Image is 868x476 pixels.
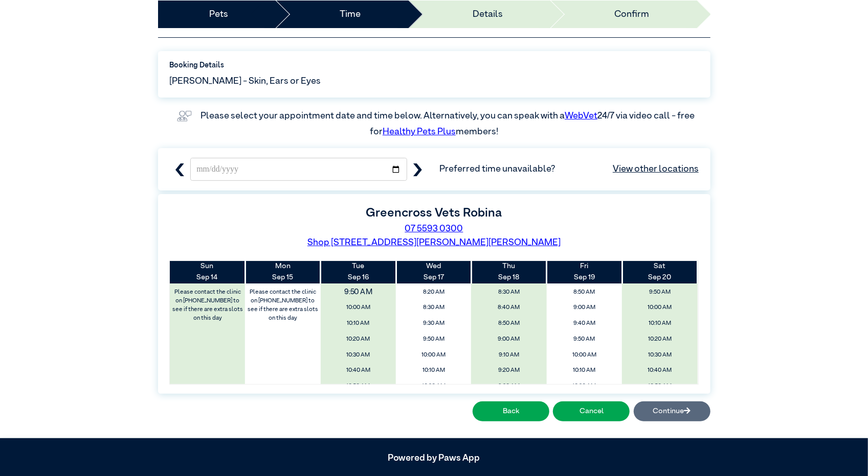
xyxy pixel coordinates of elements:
[475,301,544,315] span: 8:40 AM
[399,301,468,315] span: 8:30 AM
[399,380,468,393] span: 10:20 AM
[321,261,396,283] th: Sep 16
[622,261,697,283] th: Sep 20
[550,364,619,377] span: 10:10 AM
[209,8,228,21] a: Pets
[550,380,619,393] span: 10:20 AM
[473,401,549,422] button: Back
[550,285,619,299] span: 8:50 AM
[399,348,468,362] span: 10:00 AM
[324,332,393,346] span: 10:20 AM
[625,364,694,377] span: 10:40 AM
[625,317,694,330] span: 10:10 AM
[625,301,694,315] span: 10:00 AM
[475,317,544,330] span: 8:50 AM
[471,261,546,283] th: Sep 18
[625,380,694,393] span: 10:50 AM
[324,380,393,393] span: 10:50 AM
[475,332,544,346] span: 9:00 AM
[625,285,694,299] span: 9:50 AM
[550,348,619,362] span: 10:00 AM
[547,261,622,283] th: Sep 19
[399,285,468,299] span: 8:20 AM
[399,317,468,330] span: 9:30 AM
[366,207,502,219] label: Greencross Vets Robina
[613,162,699,176] a: View other locations
[307,238,561,247] a: Shop [STREET_ADDRESS][PERSON_NAME][PERSON_NAME]
[475,348,544,362] span: 9:10 AM
[170,261,245,283] th: Sep 14
[439,162,699,176] span: Preferred time unavailable?
[169,60,699,72] label: Booking Details
[550,301,619,315] span: 9:00 AM
[405,224,463,233] a: 07 5593 0300
[396,261,471,283] th: Sep 17
[340,8,361,21] a: Time
[399,364,468,377] span: 10:10 AM
[625,332,694,346] span: 10:20 AM
[324,301,393,315] span: 10:00 AM
[553,401,630,422] button: Cancel
[625,348,694,362] span: 10:30 AM
[475,380,544,393] span: 9:30 AM
[324,364,393,377] span: 10:40 AM
[158,453,710,464] h5: Powered by Paws App
[565,111,597,121] a: WebVet
[245,261,320,283] th: Sep 15
[324,317,393,330] span: 10:10 AM
[246,285,320,325] label: Please contact the clinic on [PHONE_NUMBER] to see if there are extra slots on this day
[475,364,544,377] span: 9:20 AM
[201,111,696,137] label: Please select your appointment date and time below. Alternatively, you can speak with a 24/7 via ...
[550,332,619,346] span: 9:50 AM
[169,75,321,88] span: [PERSON_NAME] - Skin, Ears or Eyes
[314,283,403,301] span: 9:50 AM
[173,107,195,125] img: vet
[399,332,468,346] span: 9:50 AM
[324,348,393,362] span: 10:30 AM
[383,127,456,136] a: Healthy Pets Plus
[171,285,244,325] label: Please contact the clinic on [PHONE_NUMBER] to see if there are extra slots on this day
[550,317,619,330] span: 9:40 AM
[475,285,544,299] span: 8:30 AM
